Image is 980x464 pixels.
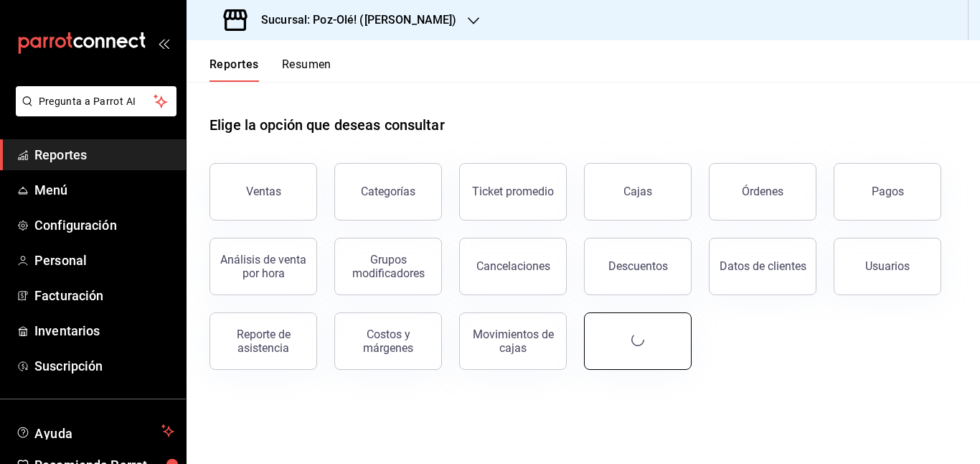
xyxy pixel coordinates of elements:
div: Órdenes [742,185,783,198]
div: Análisis de venta por hora [219,253,308,280]
span: Configuración [34,215,174,235]
div: Usuarios [865,259,910,273]
button: Reporte de asistencia [209,312,317,370]
h1: Elige la opción que deseas consultar [209,114,445,136]
button: Costos y márgenes [334,312,442,370]
button: Usuarios [834,238,941,295]
div: Grupos modificadores [344,253,433,280]
h3: Sucursal: Poz-Olé! ([PERSON_NAME]) [250,11,456,29]
button: Pregunta a Parrot AI [16,86,176,116]
button: Ticket promedio [459,163,567,221]
span: Ayuda [34,422,156,440]
span: Pregunta a Parrot AI [39,94,154,109]
div: Reporte de asistencia [219,328,308,355]
div: Cajas [623,185,652,198]
button: Pagos [834,163,941,221]
div: Pagos [872,185,904,198]
button: Cancelaciones [459,238,567,295]
div: Movimientos de cajas [468,328,557,355]
button: Descuentos [584,238,692,295]
span: Facturación [34,286,174,305]
div: Ventas [246,185,281,198]
span: Inventarios [34,321,174,340]
button: Grupos modificadores [334,238,442,295]
div: Cancelaciones [476,259,550,273]
button: Ventas [209,163,317,221]
button: Análisis de venta por hora [209,238,317,295]
button: Categorías [334,163,442,221]
button: Reportes [209,57,259,82]
div: navigation tabs [209,57,331,82]
button: Órdenes [709,163,816,221]
div: Datos de clientes [720,259,806,273]
button: Resumen [282,57,331,82]
span: Suscripción [34,356,174,376]
button: Datos de clientes [709,238,816,295]
a: Pregunta a Parrot AI [10,104,176,119]
span: Personal [34,251,174,270]
button: Movimientos de cajas [459,312,567,370]
button: open_drawer_menu [158,37,169,49]
div: Descuentos [608,259,668,273]
span: Menú [34,180,174,200]
span: Reportes [34,145,174,164]
div: Costos y márgenes [344,328,433,355]
div: Ticket promedio [472,185,554,198]
div: Categorías [361,185,415,198]
button: Cajas [584,163,692,221]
